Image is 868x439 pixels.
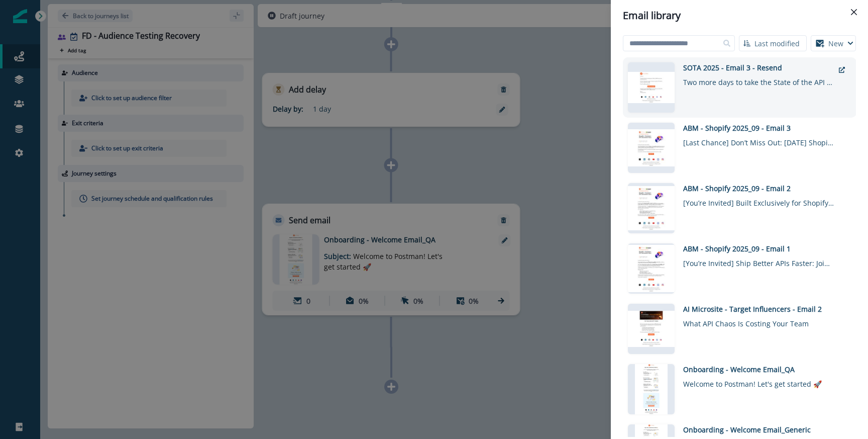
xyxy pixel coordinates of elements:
[683,375,834,389] div: Welcome to Postman! Let's get started 🚀
[683,73,834,87] div: Two more days to take the State of the API survey!
[683,304,834,314] div: AI Microsite - Target Influencers - Email 2
[683,364,834,375] div: Onboarding - Welcome Email_QA
[683,243,834,254] div: ABM - Shopify 2025_09 - Email 1
[846,4,862,20] button: Close
[683,194,834,208] div: [You’re Invited] Built Exclusively for Shopify: Postman API Innovation Hour
[739,35,807,51] button: Last modified
[811,35,856,51] button: New
[683,254,834,269] div: [You’re Invited] Ship Better APIs Faster: Join Shopify + Postman API Innovation Hour - Virtual
[623,8,856,23] div: Email library
[683,123,834,133] div: ABM - Shopify 2025_09 - Email 3
[683,133,834,148] div: [Last Chance] Don’t Miss Out: [DATE] Shopify + Postman API Innovation Hour
[683,424,834,435] div: Onboarding - Welcome Email_Generic
[683,314,834,329] div: What API Chaos Is Costing Your Team
[834,62,850,77] button: external-link
[683,62,834,73] div: SOTA 2025 - Email 3 - Resend
[683,183,834,194] div: ABM - Shopify 2025_09 - Email 2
